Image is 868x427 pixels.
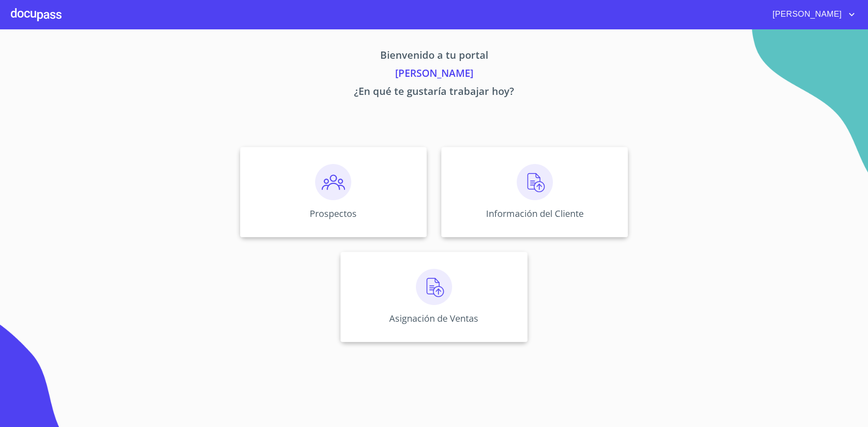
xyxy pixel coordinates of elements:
p: Asignación de Ventas [389,312,478,324]
img: carga.png [517,164,553,200]
p: [PERSON_NAME] [156,66,712,84]
img: carga.png [416,269,452,305]
p: Prospectos [310,207,357,220]
p: Información del Cliente [486,207,584,220]
button: account of current user [766,7,857,22]
p: Bienvenido a tu portal [156,47,712,66]
span: [PERSON_NAME] [766,7,846,22]
p: ¿En qué te gustaría trabajar hoy? [156,84,712,102]
img: prospectos.png [315,164,351,200]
